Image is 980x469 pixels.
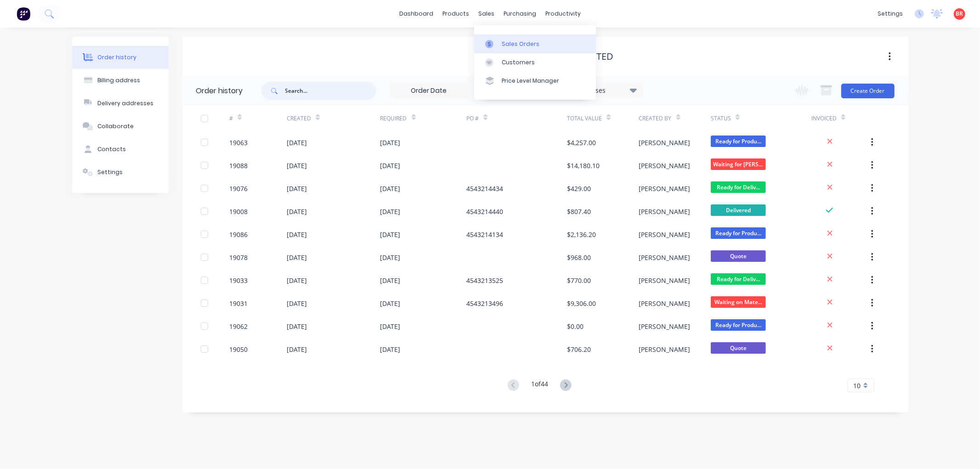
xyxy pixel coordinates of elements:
div: Customers [502,58,535,67]
img: Factory [17,7,30,21]
div: [PERSON_NAME] [639,299,691,308]
span: 10 [854,381,861,390]
div: Collaborate [97,122,134,130]
div: [DATE] [287,161,307,170]
span: Ready for Produ... [711,227,766,239]
div: $429.00 [567,184,591,193]
div: [DATE] [287,207,307,216]
div: $807.40 [567,207,591,216]
div: [PERSON_NAME] [639,161,691,170]
div: [DATE] [287,138,307,147]
div: Total Value [567,114,602,123]
div: Invoiced [811,114,837,123]
div: $2,136.20 [567,230,596,239]
div: 1 of 44 [531,379,548,392]
div: [DATE] [380,184,401,193]
span: Waiting for [PERSON_NAME] [711,158,766,170]
div: Price Level Manager [502,77,559,85]
div: sales [474,7,499,21]
a: Sales Orders [474,34,596,53]
button: Order history [72,46,169,69]
div: Required [380,106,467,131]
div: [DATE] [287,184,307,193]
span: Ready for Deliv... [711,273,766,285]
div: 19050 [229,345,248,354]
div: Created [287,106,380,131]
a: Price Level Manager [474,72,596,90]
div: Settings [97,168,123,176]
div: [DATE] [380,161,401,170]
div: 4543214440 [466,207,503,216]
div: products [438,7,474,21]
div: PO # [466,106,567,131]
div: 19086 [229,230,248,239]
div: Invoiced [811,106,869,131]
div: [DATE] [287,230,307,239]
div: 19088 [229,161,248,170]
span: BR [956,10,963,18]
div: 19063 [229,138,248,147]
span: Delivered [711,204,766,216]
div: settings [873,7,907,21]
div: 4543213525 [466,276,503,285]
button: Delivery addresses [72,92,169,115]
button: Create Order [841,84,895,98]
div: 19031 [229,299,248,308]
div: $968.00 [567,253,591,262]
a: Customers [474,53,596,72]
div: $14,180.10 [567,161,600,170]
div: [DATE] [380,230,401,239]
a: dashboard [395,7,438,21]
div: [DATE] [287,299,307,308]
span: Waiting on Mate... [711,296,766,308]
button: Collaborate [72,115,169,138]
div: [DATE] [380,299,401,308]
div: [DATE] [380,253,401,262]
div: [DATE] [287,253,307,262]
div: Delivery addresses [97,99,153,107]
div: Billing address [97,76,140,85]
div: Sales Orders [502,40,539,48]
div: Status [711,106,811,131]
input: Search... [285,82,376,100]
div: [DATE] [380,345,401,354]
div: [PERSON_NAME] [639,184,691,193]
div: 15 Statuses [565,85,642,96]
input: Order Date [391,84,468,98]
div: Contacts [97,145,126,153]
div: [PERSON_NAME] [639,138,691,147]
div: 19008 [229,207,248,216]
div: [PERSON_NAME] [639,207,691,216]
button: Billing address [72,69,169,92]
div: Order history [196,85,243,96]
div: PO # [466,114,479,123]
span: Ready for Produ... [711,319,766,331]
div: [DATE] [380,276,401,285]
div: [PERSON_NAME] [639,230,691,239]
div: $770.00 [567,276,591,285]
div: [DATE] [287,276,307,285]
div: Required [380,114,407,123]
div: $0.00 [567,322,583,331]
div: [DATE] [287,322,307,331]
div: 19033 [229,276,248,285]
div: Total Value [567,106,639,131]
div: Order history [97,53,136,62]
div: $9,306.00 [567,299,596,308]
span: Quote [711,250,766,262]
div: # [229,106,287,131]
div: 19062 [229,322,248,331]
div: Created By [639,106,711,131]
div: 4543213496 [466,299,503,308]
div: [DATE] [380,322,401,331]
span: Ready for Produ... [711,136,766,147]
div: Created [287,114,311,123]
div: [DATE] [380,207,401,216]
div: Created By [639,114,672,123]
div: 19078 [229,253,248,262]
div: $4,257.00 [567,138,596,147]
span: Ready for Deliv... [711,181,766,193]
div: [PERSON_NAME] [639,322,691,331]
button: Settings [72,161,169,184]
div: 4543214434 [466,184,503,193]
